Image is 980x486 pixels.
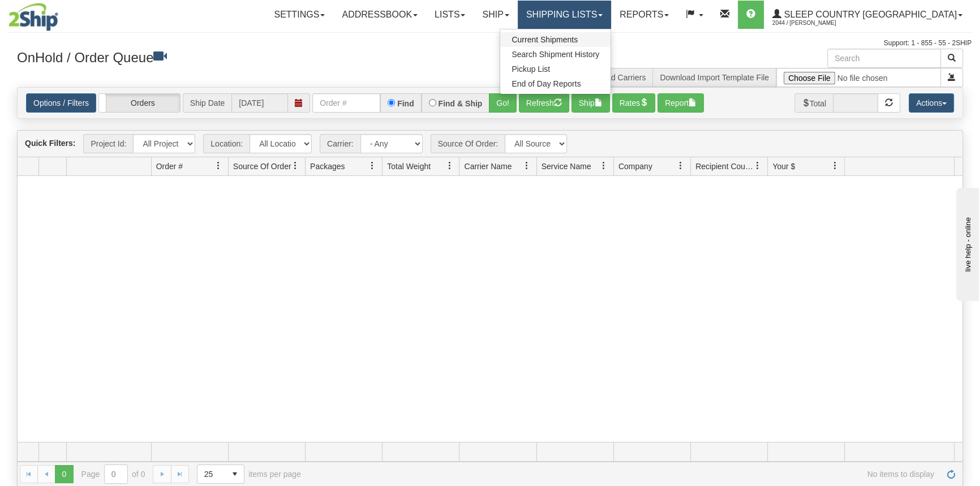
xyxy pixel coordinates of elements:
[464,161,512,172] span: Carrier Name
[512,35,578,44] span: Current Shipments
[825,156,844,175] a: Your $ filter column settings
[83,134,133,153] span: Project Id:
[518,1,611,29] a: Shipping lists
[827,49,941,68] input: Search
[517,156,536,175] a: Carrier Name filter column settings
[772,161,795,172] span: Your $
[500,32,611,47] a: Current Shipments
[226,465,244,483] span: select
[55,465,73,483] span: Page 0
[320,134,360,153] span: Carrier:
[363,156,382,175] a: Packages filter column settings
[439,100,483,107] label: Find & Ship
[310,161,345,172] span: Packages
[781,10,957,19] span: Sleep Country [GEOGRAPHIC_DATA]
[580,73,646,82] a: Download Carriers
[286,156,305,175] a: Source Of Order filter column settings
[489,93,517,113] button: Go!
[954,185,979,300] iframe: chat widget
[156,161,183,172] span: Order #
[18,131,962,157] div: grid toolbar
[197,465,244,484] span: Page sizes drop down
[203,134,250,153] span: Location:
[317,470,934,479] span: No items to display
[99,94,180,112] label: Orders
[474,1,517,29] a: Ship
[233,161,291,172] span: Source Of Order
[940,49,963,68] button: Search
[265,1,333,29] a: Settings
[26,93,96,113] a: Options / Filters
[426,1,474,29] a: Lists
[512,79,581,88] span: End of Day Reports
[909,93,954,113] button: Actions
[541,161,591,172] span: Service Name
[794,93,833,113] span: Total
[387,161,431,172] span: Total Weight
[660,73,769,82] a: Download Import Template File
[512,64,550,74] span: Pickup List
[618,161,652,172] span: Company
[197,465,301,484] span: items per page
[183,93,231,113] span: Ship Date
[772,18,857,29] span: 2044 / [PERSON_NAME]
[748,156,767,175] a: Recipient Country filter column settings
[519,93,569,113] button: Refresh
[764,1,971,29] a: Sleep Country [GEOGRAPHIC_DATA] 2044 / [PERSON_NAME]
[333,1,426,29] a: Addressbook
[612,93,656,113] button: Rates
[500,62,611,76] a: Pickup List
[512,50,599,59] span: Search Shipment History
[571,93,610,113] button: Ship
[776,68,941,87] input: Import
[500,47,611,62] a: Search Shipment History
[671,156,690,175] a: Company filter column settings
[500,76,611,91] a: End of Day Reports
[8,38,972,48] div: Support: 1 - 855 - 55 - 2SHIP
[440,156,459,175] a: Total Weight filter column settings
[611,1,677,29] a: Reports
[8,3,58,31] img: logo2044.jpg
[594,156,613,175] a: Service Name filter column settings
[942,465,960,483] a: Refresh
[8,10,105,18] div: live help - online
[431,134,505,153] span: Source Of Order:
[695,161,754,172] span: Recipient Country
[25,137,75,149] label: Quick Filters:
[17,49,482,65] h3: OnHold / Order Queue
[312,93,380,113] input: Order #
[209,156,228,175] a: Order # filter column settings
[397,100,414,107] label: Find
[204,468,219,480] span: 25
[657,93,704,113] button: Report
[81,465,145,484] span: Page of 0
